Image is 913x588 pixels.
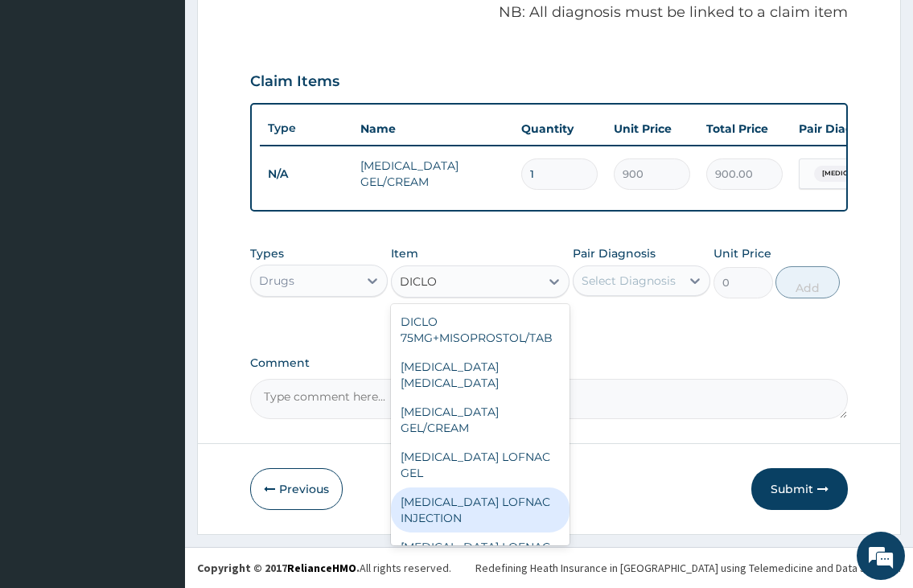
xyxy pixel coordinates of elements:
[287,561,356,575] a: RelianceHMO
[475,560,901,576] div: Redefining Heath Insurance in [GEOGRAPHIC_DATA] using Telemedicine and Data Science!
[391,532,570,578] div: [MEDICAL_DATA] LOFNAC PLUS TABLETS
[84,90,270,111] div: Chat with us now
[714,245,771,261] label: Unit Price
[250,356,847,370] label: Comment
[513,113,606,145] th: Quantity
[185,547,913,588] footer: All rights reserved.
[250,468,343,510] button: Previous
[391,245,418,261] label: Item
[775,266,840,298] button: Add
[8,405,306,462] textarea: Type your message and hit 'Enter'
[250,247,284,261] label: Types
[391,487,570,532] div: [MEDICAL_DATA] LOFNAC INJECTION
[606,113,698,145] th: Unit Price
[391,352,570,397] div: [MEDICAL_DATA] [MEDICAL_DATA]
[93,186,222,348] span: We're online!
[260,159,352,189] td: N/A
[197,561,360,575] strong: Copyright © 2017 .
[573,245,656,261] label: Pair Diagnosis
[391,397,570,442] div: [MEDICAL_DATA] GEL/CREAM
[352,150,513,198] td: [MEDICAL_DATA] GEL/CREAM
[814,166,905,182] span: [MEDICAL_DATA] pain
[352,113,513,145] th: Name
[264,8,302,47] div: Minimize live chat window
[260,113,352,143] th: Type
[30,80,65,121] img: d_794563401_company_1708531726252_794563401
[259,273,294,289] div: Drugs
[250,73,339,91] h3: Claim Items
[250,2,847,23] p: NB: All diagnosis must be linked to a claim item
[751,468,848,510] button: Submit
[391,307,570,352] div: DICLO 75MG+MISOPROSTOL/TAB
[582,273,676,289] div: Select Diagnosis
[698,113,791,145] th: Total Price
[391,442,570,487] div: [MEDICAL_DATA] LOFNAC GEL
